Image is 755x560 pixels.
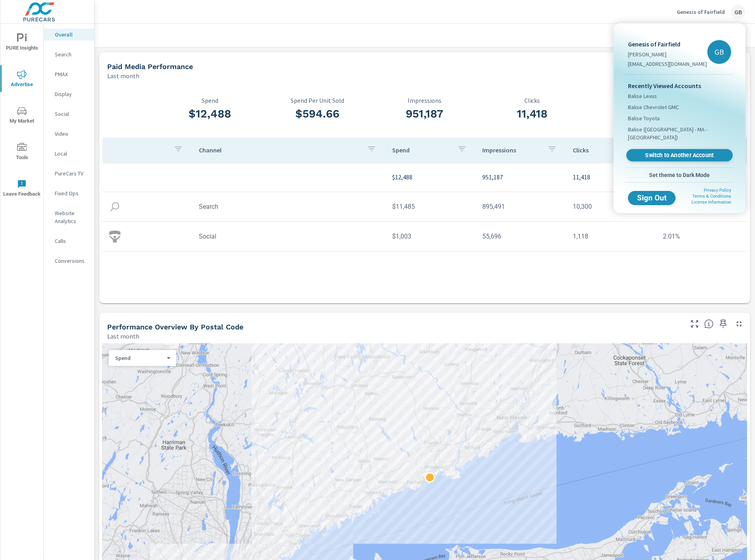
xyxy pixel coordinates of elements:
[628,60,707,68] p: [EMAIL_ADDRESS][DOMAIN_NAME]
[628,81,731,90] p: Recently Viewed Accounts
[628,39,707,49] p: Genesis of Fairfield
[692,194,731,199] a: Terms & Conditions
[625,168,734,182] button: Set theme to Dark Mode
[634,194,669,202] span: Sign Out
[628,50,707,58] p: [PERSON_NAME]
[628,125,731,141] span: Balise ([GEOGRAPHIC_DATA] - MA - [GEOGRAPHIC_DATA])
[626,149,733,162] a: Switch to Another Account
[628,114,660,122] span: Balise Toyota
[628,92,657,100] span: Balise Lexus
[628,103,679,111] span: Balise Chevrolet GMC
[707,40,731,64] div: GB
[704,188,731,193] a: Privacy Policy
[691,200,731,205] a: License Information
[628,171,731,179] span: Set theme to Dark Mode
[631,152,728,159] span: Switch to Another Account
[628,191,676,205] button: Sign Out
